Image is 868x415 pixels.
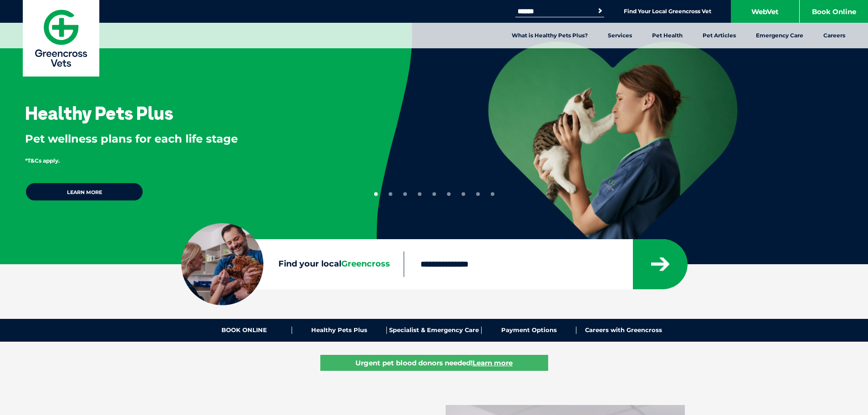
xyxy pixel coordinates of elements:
[403,192,407,196] button: 3 of 9
[25,182,144,201] a: Learn more
[432,192,436,196] button: 5 of 9
[482,327,576,334] a: Payment Options
[25,104,173,122] h3: Healthy Pets Plus
[341,259,390,269] span: Greencross
[642,23,693,48] a: Pet Health
[502,23,598,48] a: What is Healthy Pets Plus?
[813,23,855,48] a: Careers
[197,327,292,334] a: BOOK ONLINE
[576,327,671,334] a: Careers with Greencross
[462,192,465,196] button: 7 of 9
[292,327,387,334] a: Healthy Pets Plus
[491,192,494,196] button: 9 of 9
[598,23,642,48] a: Services
[418,192,421,196] button: 4 of 9
[374,192,378,196] button: 1 of 9
[746,23,813,48] a: Emergency Care
[389,192,392,196] button: 2 of 9
[387,327,482,334] a: Specialist & Emergency Care
[624,8,711,15] a: Find Your Local Greencross Vet
[181,257,404,271] label: Find your local
[473,359,513,367] u: Learn more
[25,157,60,164] span: *T&Cs apply.
[693,23,746,48] a: Pet Articles
[25,131,347,147] p: Pet wellness plans for each life stage
[320,355,548,371] a: Urgent pet blood donors needed!Learn more
[476,192,480,196] button: 8 of 9
[596,6,605,15] button: Search
[447,192,451,196] button: 6 of 9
